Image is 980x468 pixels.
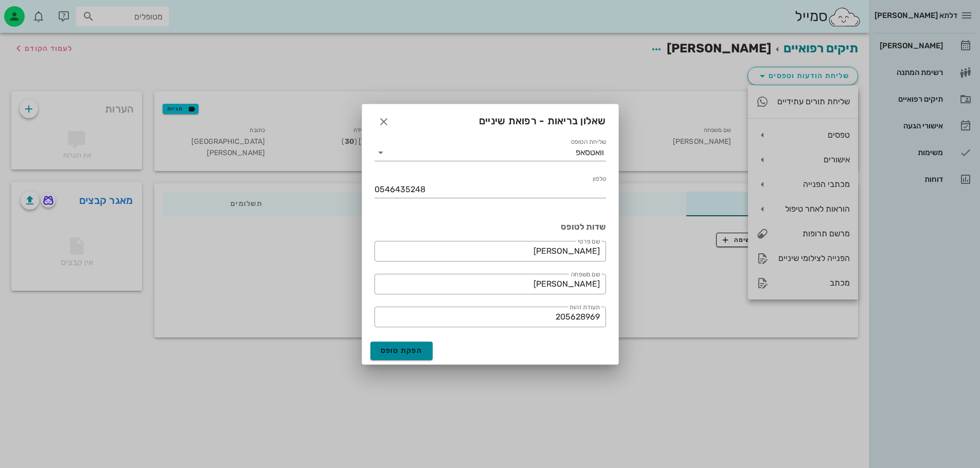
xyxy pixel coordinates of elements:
span: הפקת טופס [381,346,423,355]
button: הפקת טופס [370,342,433,360]
span: שאלון בריאות - רפואת שיניים [479,113,606,129]
label: טלפון [592,175,605,183]
h3: שדות לטופס [375,221,606,233]
label: שם פרטי [578,238,600,246]
label: שליחת הטופס [571,138,605,146]
div: וואטסאפ [576,148,604,157]
div: שליחת הטופסוואטסאפ [375,144,606,161]
label: שם משפחה [571,271,599,278]
label: תעודת זהות [569,304,599,311]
